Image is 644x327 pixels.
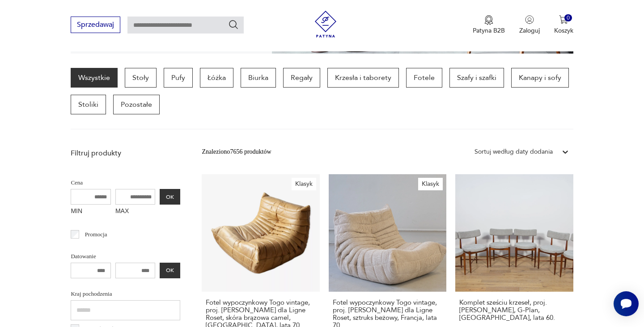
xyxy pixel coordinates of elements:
button: 0Koszyk [554,15,573,35]
a: Łóżka [200,68,233,88]
button: Sprzedawaj [71,17,120,33]
img: Patyna - sklep z meblami i dekoracjami vintage [312,11,339,38]
a: Stoliki [71,95,106,114]
p: Cena [71,178,180,188]
h3: Komplet sześciu krzeseł, proj. [PERSON_NAME], G-Plan, [GEOGRAPHIC_DATA], lata 60. [459,299,569,322]
a: Pozostałe [113,95,160,114]
p: Datowanie [71,252,180,261]
button: Szukaj [228,19,239,30]
div: Sortuj według daty dodania [475,147,553,157]
p: Koszyk [554,26,573,35]
a: Kanapy i sofy [511,68,569,88]
p: Promocja [85,230,107,239]
div: 0 [564,14,572,22]
a: Sprzedawaj [71,22,120,29]
a: Regały [283,68,320,88]
div: Znaleziono 7656 produktów [202,147,271,157]
iframe: Smartsupp widget button [614,291,639,316]
button: OK [160,263,180,278]
button: OK [160,189,180,205]
img: Ikona medalu [484,15,493,25]
a: Stoły [125,68,157,88]
img: Ikonka użytkownika [525,15,534,24]
a: Fotele [406,68,442,88]
button: Patyna B2B [473,15,505,35]
button: Zaloguj [519,15,540,35]
a: Ikona medaluPatyna B2B [473,15,505,35]
label: MAX [115,205,156,219]
a: Wszystkie [71,68,118,88]
a: Pufy [164,68,193,88]
a: Krzesła i taborety [327,68,399,88]
p: Patyna B2B [473,26,505,35]
a: Szafy i szafki [449,68,504,88]
img: Ikona koszyka [559,15,568,24]
a: Biurka [241,68,276,88]
p: Zaloguj [519,26,540,35]
p: Kraj pochodzenia [71,289,180,299]
label: MIN [71,205,111,219]
p: Filtruj produkty [71,148,180,158]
